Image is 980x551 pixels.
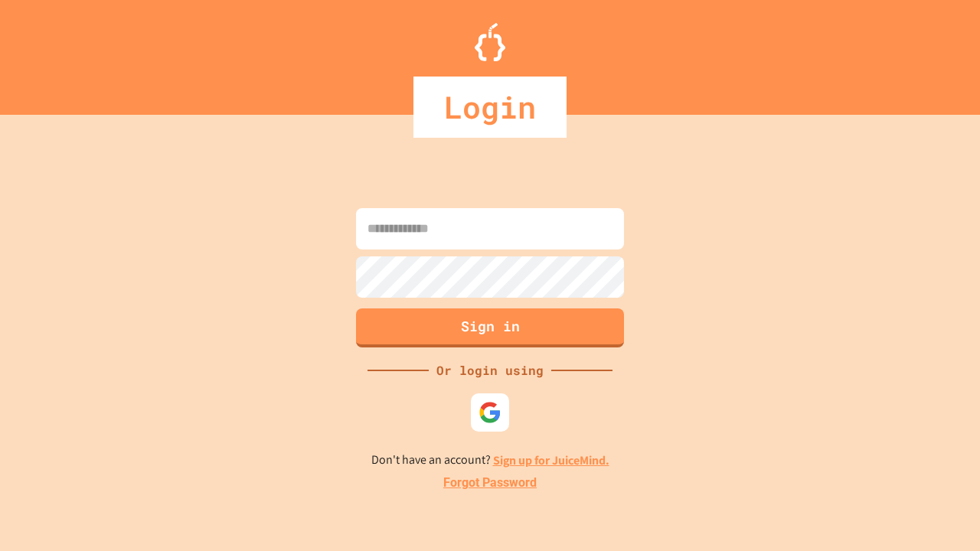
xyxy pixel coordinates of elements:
[479,401,501,424] img: google-icon.svg
[413,77,567,138] div: Login
[371,451,609,470] p: Don't have an account?
[443,474,537,492] a: Forgot Password
[475,23,505,61] img: Logo.svg
[493,452,609,468] a: Sign up for JuiceMind.
[853,423,965,488] iframe: chat widget
[429,361,551,380] div: Or login using
[356,308,624,347] button: Sign in
[916,490,965,536] iframe: chat widget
